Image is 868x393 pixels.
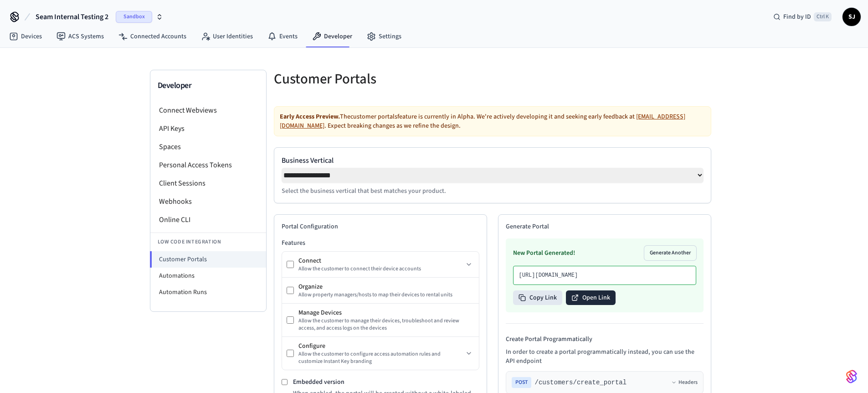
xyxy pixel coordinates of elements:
p: Select the business vertical that best matches your product. [282,186,704,196]
div: Allow property managers/hosts to map their devices to rental units [298,291,474,299]
img: SeamLogoGradient.69752ec5.svg [846,369,857,384]
span: Find by ID [783,12,811,21]
span: POST [512,377,531,388]
span: Ctrl K [814,12,832,21]
li: Personal Access Tokens [150,156,266,174]
span: /customers/create_portal [535,378,627,387]
div: Configure [298,341,463,351]
button: Headers [671,379,698,386]
span: Sandbox [116,11,152,23]
p: [URL][DOMAIN_NAME] [519,272,690,279]
a: Events [260,28,305,45]
li: Customer Portals [150,251,266,268]
div: Manage Devices [298,308,474,317]
span: Seam Internal Testing 2 [36,11,108,22]
a: User Identities [194,28,260,45]
h3: New Portal Generated! [513,248,575,258]
a: Developer [305,28,360,45]
h4: Create Portal Programmatically [506,335,704,344]
label: Embedded version [293,377,344,387]
label: Business Vertical [282,155,704,166]
li: Client Sessions [150,174,266,192]
li: Spaces [150,138,266,156]
a: Settings [360,28,409,45]
button: Generate Another [644,246,696,260]
button: Open Link [566,290,616,305]
p: In order to create a portal programmatically instead, you can use the API endpoint [506,347,704,366]
h5: Customer Portals [274,70,487,88]
li: Connect Webviews [150,101,266,119]
div: Allow the customer to configure access automation rules and customize Instant Key branding [298,351,463,365]
li: Webhooks [150,192,266,211]
li: API Keys [150,119,266,138]
li: Low Code Integration [150,233,266,251]
a: [EMAIL_ADDRESS][DOMAIN_NAME] [280,112,685,130]
div: Allow the customer to manage their devices, troubleshoot and review access, and access logs on th... [298,317,474,332]
span: SJ [843,9,860,25]
h3: Features [282,238,479,248]
li: Online CLI [150,211,266,229]
button: Copy Link [513,290,562,305]
div: Connect [298,256,463,265]
h2: Portal Configuration [282,222,479,231]
a: Devices [2,28,49,45]
div: Organize [298,282,474,291]
li: Automations [150,268,266,284]
a: ACS Systems [49,28,111,45]
h3: Developer [158,79,259,92]
div: Find by IDCtrl K [766,9,839,25]
li: Automation Runs [150,284,266,300]
button: SJ [842,8,861,26]
a: Connected Accounts [111,28,194,45]
strong: Early Access Preview. [280,112,340,121]
div: The customer portals feature is currently in Alpha. We're actively developing it and seeking earl... [274,106,711,136]
h2: Generate Portal [506,222,704,231]
div: Allow the customer to connect their device accounts [298,265,463,273]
